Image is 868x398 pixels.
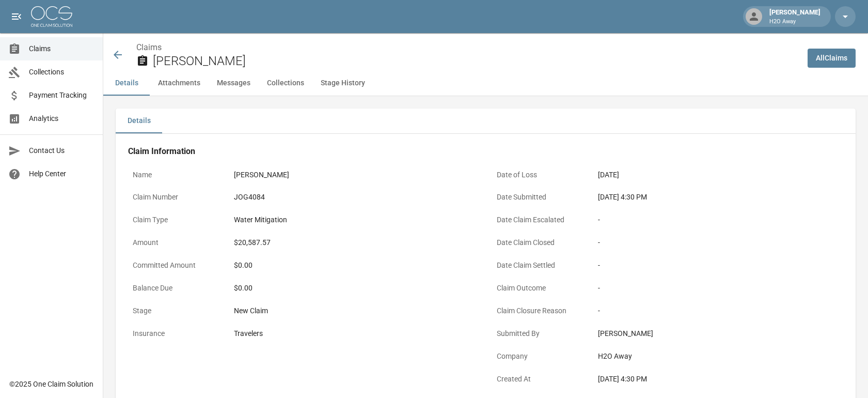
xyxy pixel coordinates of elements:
[128,278,221,298] p: Balance Due
[128,210,221,230] p: Claim Type
[598,305,839,316] div: -
[598,374,839,385] div: [DATE] 4:30 PM
[234,260,475,271] div: $0.00
[29,67,94,78] span: Collections
[492,301,585,321] p: Claim Closure Reason
[598,215,839,225] div: -
[234,305,475,316] div: New Claim
[598,192,839,203] div: [DATE] 4:30 PM
[128,187,221,207] p: Claim Number
[29,113,94,124] span: Analytics
[128,255,221,275] p: Committed Amount
[128,324,221,344] p: Insurance
[492,255,585,275] p: Date Claim Settled
[808,49,856,68] a: AllClaims
[598,237,839,248] div: -
[234,170,289,180] div: [PERSON_NAME]
[136,41,799,54] nav: breadcrumb
[765,7,825,26] div: [PERSON_NAME]
[209,71,259,96] button: Messages
[234,215,287,225] div: Water Mitigation
[492,187,585,207] p: Date Submitted
[598,283,839,294] div: -
[259,71,312,96] button: Collections
[136,42,162,52] a: Claims
[234,328,263,339] div: Travelers
[234,192,265,203] div: JOG4084
[6,6,27,27] button: open drawer
[598,351,839,362] div: H2O Away
[29,90,94,101] span: Payment Tracking
[128,146,843,157] h4: Claim Information
[150,71,209,96] button: Attachments
[492,278,585,298] p: Claim Outcome
[128,301,221,321] p: Stage
[769,18,820,26] p: H2O Away
[598,170,619,180] div: [DATE]
[9,379,93,389] div: © 2025 One Claim Solution
[116,109,162,133] button: Details
[29,43,94,54] span: Claims
[153,54,799,69] h2: [PERSON_NAME]
[234,283,475,294] div: $0.00
[312,71,373,96] button: Stage History
[492,165,585,185] p: Date of Loss
[29,169,94,179] span: Help Center
[598,328,839,339] div: [PERSON_NAME]
[103,71,868,96] div: anchor tabs
[234,237,271,248] div: $20,587.57
[598,260,839,271] div: -
[103,71,150,96] button: Details
[492,233,585,253] p: Date Claim Closed
[492,210,585,230] p: Date Claim Escalated
[31,6,72,27] img: ocs-logo-white-transparent.png
[492,369,585,389] p: Created At
[492,346,585,366] p: Company
[128,233,221,253] p: Amount
[116,109,856,133] div: details tabs
[492,324,585,344] p: Submitted By
[29,145,94,156] span: Contact Us
[128,165,221,185] p: Name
